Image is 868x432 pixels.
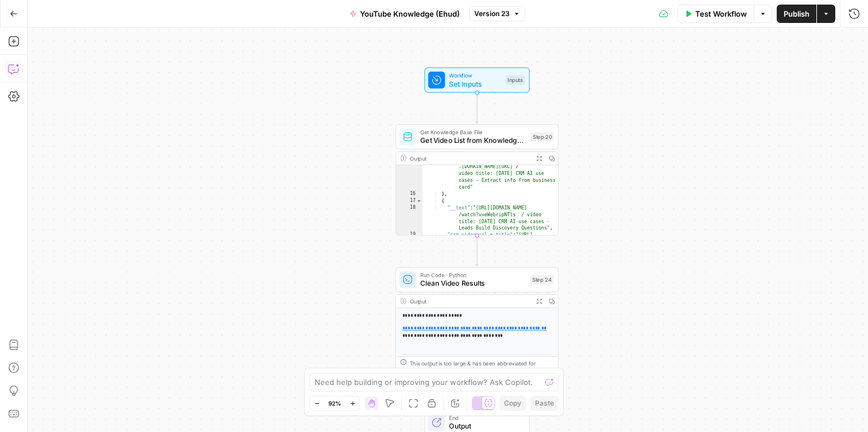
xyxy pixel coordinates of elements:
span: Get Video List from Knowledge Base [420,135,526,146]
span: End [449,414,521,422]
button: YouTube Knowledge (Ehud) [343,5,467,23]
button: Copy [499,396,526,411]
div: 18 [396,205,423,232]
span: Paste [535,398,554,408]
div: 16 [396,191,423,198]
div: Get Knowledge Base FileGet Video List from Knowledge BaseStep 20Output .[DOMAIN_NAME][URL] / vide... [396,124,559,235]
g: Edge from step_20 to step_24 [475,236,478,266]
div: WorkflowSet InputsInputs [396,68,559,93]
div: This output is too large & has been abbreviated for review. to view the full content. [410,359,554,376]
div: Output [410,154,530,163]
div: 19 [396,232,423,266]
span: Copy [504,398,521,408]
g: Edge from start to step_20 [475,92,478,123]
div: Output [410,297,530,306]
div: 15 [396,157,423,191]
button: Version 23 [469,6,525,21]
span: Workflow [449,71,501,80]
div: 17 [396,198,423,205]
div: Inputs [505,75,525,84]
span: YouTube Knowledge (Ehud) [360,8,460,20]
span: Version 23 [474,9,510,19]
span: Output [449,421,521,431]
span: Get Knowledge Base File [420,128,526,137]
div: Step 24 [530,275,553,284]
span: Toggle code folding, rows 17 through 20 [416,198,422,205]
span: Publish [784,8,809,20]
span: 92% [328,399,341,408]
button: Publish [777,5,816,23]
span: Clean Video Results [420,278,526,289]
div: Step 20 [530,132,553,141]
span: Set Inputs [449,79,501,89]
button: Paste [530,396,559,411]
span: Run Code · Python [420,271,526,279]
span: Test Workflow [695,8,747,20]
button: Test Workflow [677,5,754,23]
